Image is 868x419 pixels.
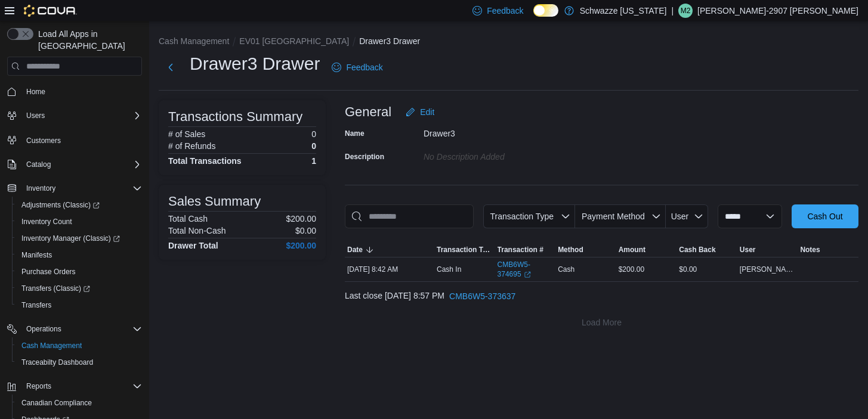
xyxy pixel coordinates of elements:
button: User [666,204,708,228]
button: Users [2,107,147,124]
span: Inventory Manager (Classic) [21,234,120,243]
span: [PERSON_NAME]-2907 [PERSON_NAME] [740,265,796,274]
span: Transfers [21,300,51,310]
a: Manifests [17,248,57,262]
a: Transfers (Classic) [17,281,95,296]
button: Inventory [21,181,60,195]
h4: Drawer Total [168,241,218,250]
span: Reports [26,381,51,391]
a: Adjustments (Classic) [12,197,147,213]
button: Traceabilty Dashboard [12,354,147,371]
span: Catalog [21,157,142,172]
span: Traceabilty Dashboard [17,355,142,370]
div: Matthew-2907 Padilla [678,4,693,18]
button: CMB6W5-373637 [444,284,520,308]
h3: General [345,105,391,119]
span: Load More [582,316,622,328]
span: Operations [26,324,61,334]
button: Amount [616,243,677,257]
span: Adjustments (Classic) [21,200,100,210]
span: Customers [26,136,61,145]
button: Date [345,243,434,257]
span: Home [21,84,142,99]
span: Cash Back [679,245,715,254]
nav: An example of EuiBreadcrumbs [159,35,858,49]
a: Adjustments (Classic) [17,198,104,212]
span: Inventory Count [21,217,72,226]
span: Manifests [17,248,142,262]
h6: # of Refunds [168,141,215,151]
button: Operations [2,321,147,337]
a: Transfers (Classic) [12,280,147,297]
span: Payment Method [582,212,645,221]
button: Cash Back [677,243,737,257]
h6: Total Cash [168,214,208,224]
a: Canadian Compliance [17,396,97,410]
div: $0.00 [677,262,737,277]
span: Transfers [17,298,142,312]
button: Transaction # [495,243,556,257]
span: Amount [619,245,645,254]
a: Inventory Manager (Classic) [12,230,147,247]
a: Customers [21,134,66,148]
div: [DATE] 8:42 AM [345,262,434,277]
button: Transaction Type [483,204,575,228]
p: | [671,4,674,18]
p: $200.00 [286,214,316,224]
span: Users [21,108,142,123]
p: $0.00 [295,226,316,235]
svg: External link [524,271,531,278]
a: CMB6W5-374695External link [498,260,554,279]
a: Inventory Count [17,215,77,229]
span: Canadian Compliance [17,396,142,410]
span: Inventory Count [17,215,142,229]
button: Catalog [21,157,55,172]
div: Drawer3 [424,124,583,138]
span: Canadian Compliance [21,398,92,408]
span: Transaction Type [490,212,554,221]
button: Manifests [12,247,147,263]
button: Notes [798,243,858,257]
button: Inventory [2,180,147,197]
a: Purchase Orders [17,265,81,279]
h4: Total Transactions [168,156,242,166]
span: Inventory [21,181,142,195]
button: Catalog [2,156,147,173]
span: Method [558,245,583,254]
button: Purchase Orders [12,263,147,280]
span: Feedback [487,5,523,17]
span: Purchase Orders [17,265,142,279]
button: Method [555,243,616,257]
a: Cash Management [17,339,87,353]
span: Notes [800,245,820,254]
p: [PERSON_NAME]-2907 [PERSON_NAME] [697,4,858,18]
span: Feedback [346,61,382,73]
span: Transaction Type [437,245,493,254]
a: Inventory Manager (Classic) [17,231,125,246]
h1: Drawer3 Drawer [190,52,320,76]
span: Reports [21,379,142,393]
button: Payment Method [575,204,666,228]
span: Users [26,111,45,120]
p: 0 [311,129,316,139]
button: User [737,243,798,257]
span: M2 [681,4,691,18]
span: Manifests [21,250,52,260]
button: Canadian Compliance [12,395,147,411]
input: Dark Mode [533,4,558,17]
a: Feedback [327,55,387,79]
h3: Transactions Summary [168,110,302,124]
button: Edit [401,100,439,124]
button: Transaction Type [434,243,495,257]
span: Transfers (Classic) [21,284,90,293]
span: Inventory Manager (Classic) [17,231,142,246]
h3: Sales Summary [168,194,261,209]
span: Inventory [26,184,55,193]
button: Home [2,83,147,100]
button: Transfers [12,297,147,314]
label: Name [345,129,365,138]
span: Home [26,87,45,97]
span: Transfers (Classic) [17,281,142,296]
a: Traceabilty Dashboard [17,355,98,370]
h4: 1 [311,156,316,166]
